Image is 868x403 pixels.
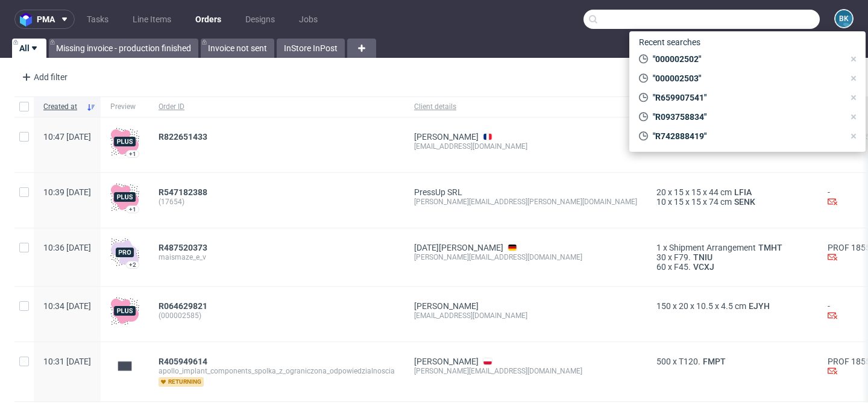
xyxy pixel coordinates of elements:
span: "000002503" [648,72,844,84]
span: F45. [674,262,691,272]
div: x [656,243,808,252]
a: R547182388 [159,187,210,197]
a: Tasks [80,10,116,29]
img: data [110,357,139,376]
span: Preview [110,102,139,112]
span: returning [159,377,204,387]
a: All [12,39,46,58]
div: x [656,301,808,311]
a: InStore InPost [277,39,345,58]
a: Invoice not sent [201,39,274,58]
img: plus-icon.676465ae8f3a83198b3f.png [110,296,139,325]
div: Add filter [17,67,70,87]
img: logo [20,13,37,27]
span: 150 [656,301,671,311]
div: [EMAIL_ADDRESS][DOMAIN_NAME] [414,142,637,151]
figcaption: BK [835,10,852,27]
div: +2 [129,261,136,268]
span: Client details [414,102,637,112]
div: [PERSON_NAME][EMAIL_ADDRESS][DOMAIN_NAME] [414,252,637,262]
span: 10:39 [DATE] [43,187,91,197]
img: plus-icon.676465ae8f3a83198b3f.png [110,183,139,211]
div: x [656,197,808,207]
a: VCXJ [691,262,717,272]
span: 10:36 [DATE] [43,243,91,252]
span: "000002502" [648,53,844,65]
span: Recent searches [634,33,705,52]
span: (000002585) [159,311,395,320]
a: LFIA [732,187,754,197]
a: Orders [188,10,228,29]
span: F79. [674,252,691,262]
a: FMPT [700,357,728,366]
img: plus-icon.676465ae8f3a83198b3f.png [110,127,139,156]
a: TMHT [756,243,785,252]
div: [PERSON_NAME][EMAIL_ADDRESS][DOMAIN_NAME] [414,366,637,376]
img: pro-icon.017ec5509f39f3e742e3.png [110,238,139,267]
span: Created at [43,102,81,112]
span: 1 [656,243,661,252]
a: [PERSON_NAME] [414,132,479,142]
div: [PERSON_NAME][EMAIL_ADDRESS][PERSON_NAME][DOMAIN_NAME] [414,197,637,207]
a: [DATE][PERSON_NAME] [414,243,503,252]
span: R487520373 [159,243,207,252]
div: x [656,187,808,197]
span: T120. [679,357,700,366]
div: +1 [129,206,136,213]
a: Line Items [125,10,178,29]
div: [EMAIL_ADDRESS][DOMAIN_NAME] [414,311,637,320]
a: R487520373 [159,243,210,252]
div: x [656,252,808,262]
span: 15 x 15 x 44 cm [674,187,732,197]
div: +1 [129,151,136,157]
a: R064629821 [159,301,210,311]
span: R405949614 [159,357,207,366]
span: "R742888419" [648,130,844,142]
div: x [656,262,808,272]
a: Designs [238,10,282,29]
span: pma [37,15,55,23]
span: maismaze_e_v [159,252,395,262]
span: 20 x 10.5 x 4.5 cm [679,301,746,311]
span: apollo_implant_components_spolka_z_ograniczona_odpowiedzialnoscia [159,366,395,376]
span: 10 [656,197,666,207]
span: R064629821 [159,301,207,311]
span: "R659907541" [648,92,844,104]
div: x [656,357,808,366]
span: Shipment Arrangement [669,243,756,252]
span: 500 [656,357,671,366]
a: PressUp SRL [414,187,462,197]
span: Order ID [159,102,395,112]
span: 10:31 [DATE] [43,357,91,366]
span: R547182388 [159,187,207,197]
span: 10:34 [DATE] [43,301,91,311]
a: Jobs [292,10,325,29]
span: "R093758834" [648,111,844,123]
span: (17654) [159,197,395,207]
span: 10:47 [DATE] [43,132,91,142]
a: [PERSON_NAME] [414,357,479,366]
a: EJYH [746,301,772,311]
span: 30 [656,252,666,262]
a: SENK [732,197,758,207]
span: 15 x 15 x 74 cm [674,197,732,207]
a: R405949614 [159,357,210,366]
a: R822651433 [159,132,210,142]
a: Missing invoice - production finished [49,39,198,58]
a: TNIU [691,252,715,262]
button: pma [14,10,75,29]
span: R822651433 [159,132,207,142]
span: 20 [656,187,666,197]
span: 60 [656,262,666,272]
a: [PERSON_NAME] [414,301,479,311]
